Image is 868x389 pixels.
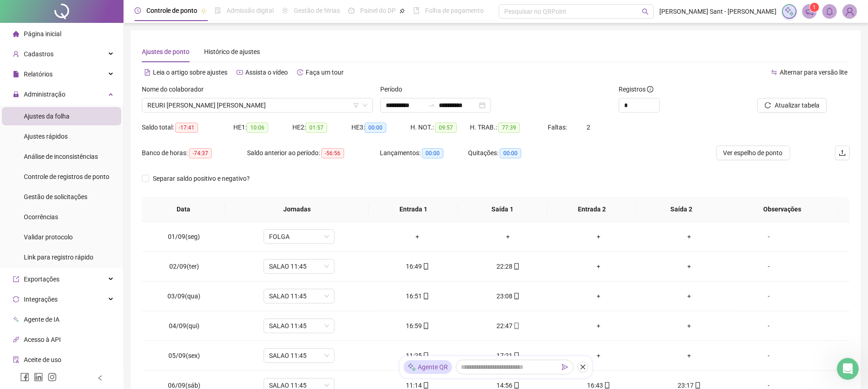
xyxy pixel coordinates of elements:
[512,293,520,299] span: mobile
[422,148,443,158] span: 00:00
[13,71,19,77] span: file
[765,102,771,108] span: reload
[561,351,636,361] div: +
[24,233,73,241] span: Validar protocolo
[742,351,796,361] div: -
[24,296,58,303] span: Integrações
[169,322,199,330] span: 04/09(qui)
[771,69,777,76] span: swap
[651,351,727,361] div: +
[587,124,590,131] span: 2
[813,4,816,11] span: 1
[142,48,189,55] span: Ajustes de ponto
[470,351,546,361] div: 17:21
[562,364,568,370] span: send
[24,276,59,283] span: Exportações
[580,364,586,370] span: close
[269,289,329,303] span: SALAO 11:45
[742,321,796,331] div: -
[733,204,832,214] span: Observações
[512,352,520,359] span: mobile
[269,259,329,273] span: SALAO 11:45
[24,91,65,98] span: Administração
[839,149,846,157] span: upload
[167,292,200,300] span: 03/09(qua)
[500,148,521,158] span: 00:00
[24,356,61,363] span: Aceite de uso
[245,69,288,76] span: Assista o vídeo
[24,336,61,343] span: Acesso à API
[142,84,210,94] label: Nome do colaborador
[153,69,227,76] span: Leia o artigo sobre ajustes
[379,261,455,271] div: 16:49
[97,375,103,381] span: left
[498,123,520,133] span: 77:39
[742,232,796,242] div: -
[360,7,396,14] span: Painel do DP
[348,7,355,14] span: dashboard
[619,84,653,94] span: Registros
[34,373,43,382] span: linkedin
[399,8,405,14] span: pushpin
[269,230,329,243] span: FOLGA
[13,336,19,343] span: api
[142,197,225,222] th: Data
[24,50,54,58] span: Cadastros
[351,122,410,133] div: HE 3:
[168,352,200,359] span: 05/09(sex)
[149,173,253,184] span: Separar saldo positivo e negativo?
[175,123,198,133] span: -17:41
[269,349,329,362] span: SALAO 11:45
[247,148,380,158] div: Saldo anterior ao período:
[13,296,19,303] span: sync
[422,293,429,299] span: mobile
[306,69,344,76] span: Faça um tour
[13,91,19,97] span: lock
[24,30,61,38] span: Página inicial
[379,232,455,242] div: +
[659,6,776,16] span: [PERSON_NAME] Sant - [PERSON_NAME]
[694,382,701,389] span: mobile
[603,382,610,389] span: mobile
[379,291,455,301] div: 16:51
[292,122,351,133] div: HE 2:
[723,148,783,158] span: Ver espelho de ponto
[716,146,790,160] button: Ver espelho de ponto
[168,382,200,389] span: 06/09(sáb)
[651,232,727,242] div: +
[189,148,212,158] span: -74:37
[651,261,727,271] div: +
[422,263,429,270] span: mobile
[13,31,19,37] span: home
[512,382,520,389] span: mobile
[142,148,247,158] div: Banco de horas:
[726,197,839,222] th: Observações
[422,323,429,329] span: mobile
[365,123,386,133] span: 00:00
[146,7,197,14] span: Controle de ponto
[435,123,457,133] span: 09:57
[468,148,556,158] div: Quitações:
[651,291,727,301] div: +
[775,100,819,110] span: Atualizar tabela
[547,197,636,222] th: Entrada 2
[470,261,546,271] div: 22:28
[294,7,340,14] span: Gestão de férias
[470,291,546,301] div: 23:08
[362,103,368,108] span: down
[380,148,468,158] div: Lançamentos:
[425,7,484,14] span: Folha de pagamento
[784,6,794,16] img: sparkle-icon.fc2bf0ac1784a2077858766a79e2daf3.svg
[13,51,19,57] span: user-add
[810,3,819,12] sup: 1
[380,84,408,94] label: Período
[169,263,199,270] span: 02/09(ter)
[428,102,435,109] span: swap-right
[647,86,653,92] span: info-circle
[321,148,344,158] span: -56:56
[247,123,268,133] span: 10:06
[561,232,636,242] div: +
[410,122,470,133] div: H. NOT.:
[458,197,547,222] th: Saída 1
[142,122,233,133] div: Saldo total:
